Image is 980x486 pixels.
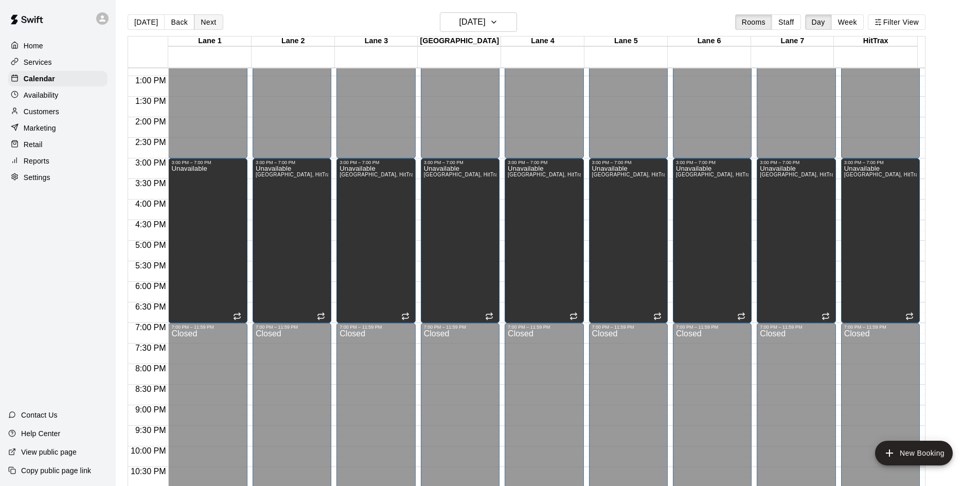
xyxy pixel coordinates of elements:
span: [GEOGRAPHIC_DATA], HitTrax, [GEOGRAPHIC_DATA] [256,172,393,177]
span: 1:30 PM [133,97,169,105]
div: 3:00 PM – 7:00 PM: Unavailable [589,158,668,323]
div: 3:00 PM – 7:00 PM: Unavailable [757,158,835,323]
p: Settings [24,172,50,183]
div: 3:00 PM – 7:00 PM: Unavailable [253,158,331,323]
div: 3:00 PM – 7:00 PM [424,160,496,165]
span: 2:00 PM [133,117,169,126]
span: [GEOGRAPHIC_DATA], HitTrax, [GEOGRAPHIC_DATA] [760,172,897,177]
button: [DATE] [128,14,165,30]
div: 3:00 PM – 7:00 PM [340,160,412,165]
span: 2:30 PM [133,138,169,147]
div: 7:00 PM – 11:59 PM [424,325,496,330]
p: Copy public page link [21,465,91,476]
div: 7:00 PM – 11:59 PM [340,325,412,330]
div: 7:00 PM – 11:59 PM [676,325,749,330]
span: 8:00 PM [133,364,169,373]
div: 3:00 PM – 7:00 PM: Unavailable [673,158,752,323]
p: Reports [24,156,49,166]
span: [GEOGRAPHIC_DATA], HitTrax, [GEOGRAPHIC_DATA] [424,172,561,177]
span: Recurring event [653,312,662,320]
div: Reports [8,153,108,169]
span: 5:00 PM [133,241,169,249]
a: Availability [8,87,108,103]
div: 7:00 PM – 11:59 PM [508,325,580,330]
span: 4:30 PM [133,220,169,229]
div: 3:00 PM – 7:00 PM: Unavailable [168,158,247,323]
div: 3:00 PM – 7:00 PM [508,160,580,165]
a: Marketing [8,120,108,136]
div: 3:00 PM – 7:00 PM [676,160,749,165]
div: 3:00 PM – 7:00 PM: Unavailable [505,158,583,323]
div: 3:00 PM – 7:00 PM: Unavailable [841,158,920,323]
span: 9:00 PM [133,405,169,414]
div: [GEOGRAPHIC_DATA] [418,37,501,46]
p: Help Center [21,428,60,439]
button: Day [805,14,832,30]
div: HitTrax [834,37,917,46]
div: 3:00 PM – 7:00 PM [171,160,244,165]
span: Recurring event [317,312,325,320]
a: Services [8,55,108,70]
div: 7:00 PM – 11:59 PM [171,325,244,330]
div: 3:00 PM – 7:00 PM [844,160,917,165]
span: 8:30 PM [133,385,169,393]
span: [GEOGRAPHIC_DATA], HitTrax, [GEOGRAPHIC_DATA] [592,172,729,177]
span: 5:30 PM [133,261,169,270]
button: Rooms [735,14,772,30]
span: Recurring event [485,312,493,320]
button: Next [194,14,223,30]
span: Recurring event [737,312,745,320]
span: 10:00 PM [128,446,168,455]
div: Lane 4 [501,37,584,46]
a: Retail [8,137,108,152]
p: Calendar [24,74,55,84]
div: 3:00 PM – 7:00 PM: Unavailable [421,158,500,323]
span: Recurring event [233,312,241,320]
span: 7:30 PM [133,344,169,352]
span: 3:30 PM [133,179,169,188]
p: Retail [24,139,43,150]
p: Availability [24,90,59,100]
p: Services [24,57,52,67]
div: Lane 3 [335,37,418,46]
a: Customers [8,104,108,119]
div: 3:00 PM – 7:00 PM [592,160,665,165]
a: Settings [8,170,108,185]
div: 7:00 PM – 11:59 PM [760,325,832,330]
div: 7:00 PM – 11:59 PM [256,325,328,330]
button: Back [164,14,194,30]
span: Recurring event [569,312,578,320]
div: 3:00 PM – 7:00 PM: Unavailable [336,158,415,323]
p: Contact Us [21,410,58,420]
div: 3:00 PM – 7:00 PM [256,160,328,165]
div: 7:00 PM – 11:59 PM [592,325,665,330]
span: 3:00 PM [133,158,169,167]
div: 7:00 PM – 11:59 PM [844,325,917,330]
span: 6:00 PM [133,282,169,291]
p: Marketing [24,123,56,133]
p: View public page [21,447,77,457]
div: Lane 2 [252,37,335,46]
a: Home [8,38,108,53]
span: Recurring event [905,312,914,320]
button: Filter View [868,14,925,30]
button: Week [831,14,864,30]
button: [DATE] [440,12,517,32]
div: Lane 6 [668,37,751,46]
a: Calendar [8,71,108,86]
span: 10:30 PM [128,467,168,476]
span: 1:00 PM [133,76,169,85]
p: Customers [24,106,59,117]
button: Staff [772,14,801,30]
span: 7:00 PM [133,323,169,332]
span: 4:00 PM [133,200,169,208]
span: Recurring event [401,312,409,320]
span: 9:30 PM [133,426,169,435]
p: Home [24,41,43,51]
